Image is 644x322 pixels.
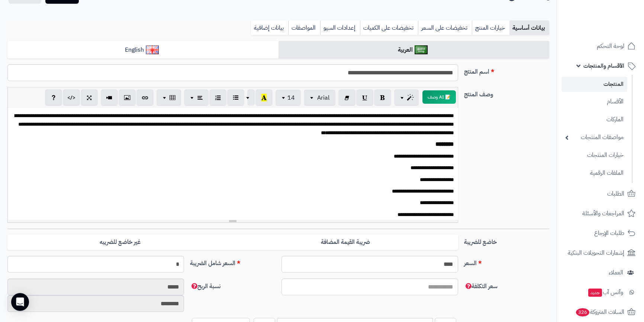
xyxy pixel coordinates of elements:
span: إشعارات التحويلات البنكية [568,248,624,258]
a: إعدادات السيو [320,20,360,35]
span: العملاء [609,267,623,278]
label: وصف المنتج [461,87,553,99]
a: السلات المتروكة326 [561,303,640,321]
div: Open Intercom Messenger [11,293,29,311]
button: 📝 AI وصف [422,90,456,104]
label: غير خاضع للضريبه [7,235,233,250]
span: السلات المتروكة [575,307,624,317]
span: الطلبات [607,189,624,199]
a: طلبات الإرجاع [561,224,640,242]
span: سعر التكلفة [464,282,498,291]
a: العملاء [561,264,640,281]
label: اسم المنتج [461,64,553,76]
span: طلبات الإرجاع [594,228,624,238]
a: تخفيضات على الكميات [360,20,418,35]
a: بيانات إضافية [251,20,288,35]
a: خيارات المنتج [472,20,509,35]
a: مواصفات المنتجات [561,129,627,145]
span: المراجعات والأسئلة [582,208,624,219]
img: العربية [415,45,428,54]
span: لوحة التحكم [597,41,624,51]
a: بيانات أساسية [509,20,549,35]
a: إشعارات التحويلات البنكية [561,244,640,262]
a: المراجعات والأسئلة [561,205,640,222]
a: المنتجات [561,77,627,92]
label: ضريبة القيمة المضافة [233,235,458,250]
label: السعر [461,256,553,268]
span: وآتس آب [587,287,623,297]
a: لوحة التحكم [561,37,640,55]
a: الملفات الرقمية [561,165,627,181]
img: English [146,45,159,54]
span: الأقسام والمنتجات [583,61,624,71]
a: English [7,41,278,59]
a: خيارات المنتجات [561,147,627,163]
span: جديد [588,289,602,297]
span: 14 [287,93,295,102]
span: Arial [317,93,329,102]
span: نسبة الربح [190,282,220,291]
a: المواصفات [288,20,320,35]
a: العربية [278,41,550,59]
a: تخفيضات على السعر [418,20,472,35]
label: خاضع للضريبة [461,235,553,247]
a: الأقسام [561,94,627,110]
a: وآتس آبجديد [561,283,640,301]
label: السعر شامل الضريبة [187,256,278,268]
a: الطلبات [561,185,640,203]
button: Arial [304,90,335,106]
a: الماركات [561,112,627,128]
button: 14 [276,90,301,106]
span: 326 [576,308,589,316]
img: logo-2.png [593,19,637,35]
